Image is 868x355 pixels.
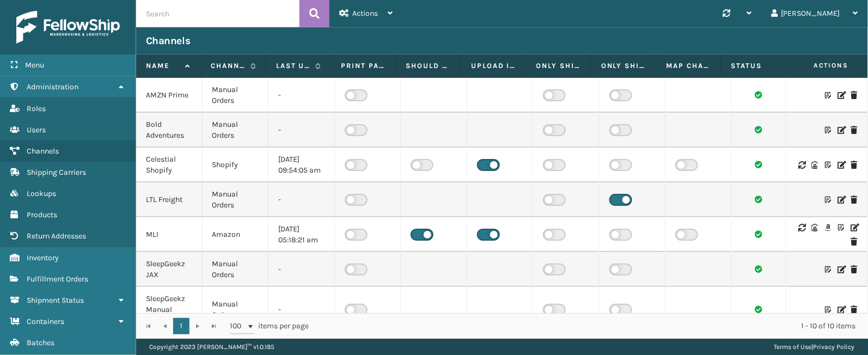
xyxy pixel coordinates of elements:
[203,78,269,113] td: Manual Orders
[146,61,180,71] label: Name
[268,252,335,287] td: -
[203,113,269,148] td: Manual Orders
[838,266,845,273] i: Edit
[268,287,335,333] td: -
[755,195,763,203] i: Channel sync succeeded.
[203,217,269,252] td: Amazon
[779,57,855,75] span: Actions
[731,61,766,71] label: Status
[851,266,858,273] i: Delete
[825,126,832,134] i: Customize Label
[755,161,763,168] i: Channel sync succeeded.
[755,265,763,273] i: Channel sync succeeded.
[667,61,712,71] label: Map Channel Service
[838,126,845,134] i: Edit
[27,338,54,347] span: Batches
[16,11,120,44] img: logo
[27,296,84,305] span: Shipment Status
[812,161,818,169] i: Warehouse Codes
[838,306,845,314] i: Edit
[203,182,269,217] td: Manual Orders
[825,161,832,169] i: Customize Label
[203,252,269,287] td: Manual Orders
[851,306,858,314] i: Delete
[27,125,46,134] span: Users
[276,61,310,71] label: Last update time
[203,287,269,333] td: Manual Orders
[851,238,858,246] i: Delete
[268,78,335,113] td: -
[825,91,832,99] i: Customize Label
[799,224,805,231] i: Sync
[812,224,818,231] i: Warehouse Codes
[471,61,516,71] label: Upload inventory
[755,126,763,133] i: Channel sync succeeded.
[146,259,192,280] div: SleepGeekz JAX
[146,119,192,141] div: Bold Adventures
[341,61,386,71] label: Print packing slip
[27,210,57,219] span: Products
[838,196,845,204] i: Edit
[825,266,832,273] i: Customize Label
[27,146,59,156] span: Channels
[27,104,46,113] span: Roles
[536,61,581,71] label: Only Ship using Required Carrier Service
[27,189,56,198] span: Lookups
[838,91,845,99] i: Edit
[25,60,44,70] span: Menu
[146,293,192,326] div: SleepGeekz Manual Orders
[173,318,190,334] a: 1
[27,82,78,91] span: Administration
[27,317,64,326] span: Containers
[851,126,858,134] i: Delete
[851,224,858,231] i: Edit
[211,61,244,71] label: Channel Type
[851,196,858,204] i: Delete
[230,318,309,334] span: items per page
[268,217,335,252] td: [DATE] 05:18:21 am
[149,339,274,355] p: Copyright 2023 [PERSON_NAME]™ v 1.0.185
[27,274,88,284] span: Fulfillment Orders
[146,90,192,101] div: AMZN Prime
[146,194,192,205] div: LTL Freight
[838,161,845,169] i: Edit
[268,148,335,182] td: [DATE] 09:54:05 am
[146,154,192,176] div: Celestial Shopify
[146,34,190,47] h3: Channels
[601,61,646,71] label: Only Ship from Required Warehouse
[406,61,451,71] label: Should Sync
[146,229,192,240] div: MLI
[825,224,832,231] i: Amazon Templates
[774,343,812,351] a: Terms of Use
[352,9,378,18] span: Actions
[268,113,335,148] td: -
[774,339,855,355] div: |
[838,224,845,231] i: Customize Label
[230,321,246,332] span: 100
[825,306,832,314] i: Customize Label
[27,253,59,262] span: Inventory
[755,91,763,99] i: Channel sync succeeded.
[851,161,858,169] i: Delete
[203,148,269,182] td: Shopify
[755,305,763,313] i: Channel sync succeeded.
[268,182,335,217] td: -
[825,196,832,204] i: Customize Label
[755,230,763,238] i: Channel sync succeeded.
[27,231,86,241] span: Return Addresses
[851,91,858,99] i: Delete
[814,343,855,351] a: Privacy Policy
[325,321,856,332] div: 1 - 10 of 10 items
[27,168,86,177] span: Shipping Carriers
[799,161,805,169] i: Sync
